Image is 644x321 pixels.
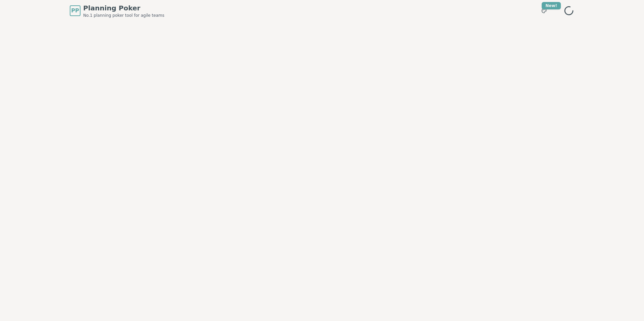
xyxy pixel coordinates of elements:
div: New! [542,2,561,9]
button: New! [538,5,550,17]
span: No.1 planning poker tool for agile teams [83,13,164,18]
span: Planning Poker [83,3,164,13]
a: PPPlanning PokerNo.1 planning poker tool for agile teams [70,3,164,18]
span: PP [71,7,79,15]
